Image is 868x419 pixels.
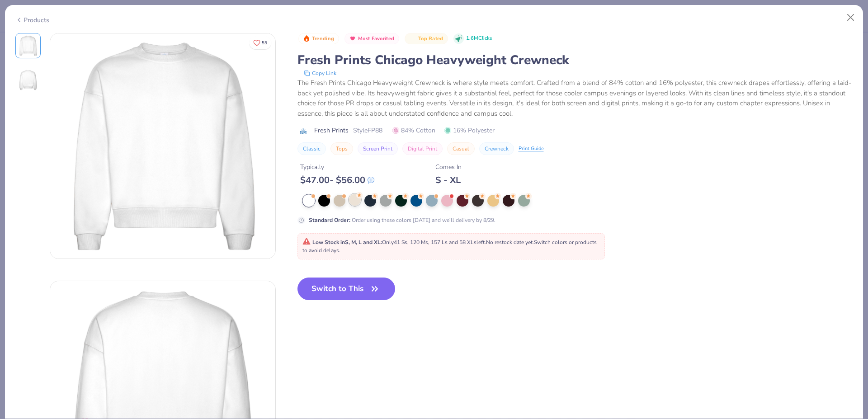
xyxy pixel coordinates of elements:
button: Like [249,36,271,49]
div: S - XL [435,174,462,186]
img: Front [50,33,275,259]
strong: Low Stock in S, M, L and XL : [312,239,382,246]
div: The Fresh Prints Chicago Heavyweight Crewneck is where style meets comfort. Crafted from a blend ... [297,78,853,118]
div: Print Guide [519,145,544,153]
button: Tops [330,142,353,155]
span: Only 41 Ss, 120 Ms, 157 Ls and 58 XLs left. Switch colors or products to avoid delays. [302,239,597,254]
span: 84% Cotton [392,126,435,135]
img: brand logo [297,127,310,135]
span: No restock date yet. [486,239,534,246]
span: Trending [312,36,334,41]
img: Trending sort [303,35,310,42]
div: Comes In [435,162,462,172]
div: Typically [300,162,374,172]
div: Products [15,15,49,25]
img: Most Favorited sort [349,35,356,42]
button: Badge Button [298,33,339,45]
div: Order using these colors [DATE] and we’ll delivery by 8/29. [309,216,495,224]
div: $ 47.00 - $ 56.00 [300,174,374,186]
button: Crewneck [479,142,514,155]
strong: Standard Order : [309,217,350,224]
button: Badge Button [344,33,399,45]
button: Digital Print [402,142,443,155]
span: Fresh Prints [314,126,349,135]
span: Style FP88 [353,126,382,135]
button: Classic [297,142,326,155]
span: 16% Polyester [444,126,495,135]
div: Fresh Prints Chicago Heavyweight Crewneck [297,52,853,69]
img: Back [17,69,39,91]
span: Most Favorited [358,36,394,41]
button: Badge Button [405,33,448,45]
button: copy to clipboard [301,69,339,78]
img: Top Rated sort [409,35,416,42]
span: Top Rated [418,36,443,41]
span: 1.6M Clicks [466,35,492,42]
button: Switch to This [297,278,396,300]
button: Casual [447,142,475,155]
button: Close [842,9,859,26]
img: Front [17,35,39,56]
button: Screen Print [358,142,398,155]
span: 55 [262,41,267,45]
